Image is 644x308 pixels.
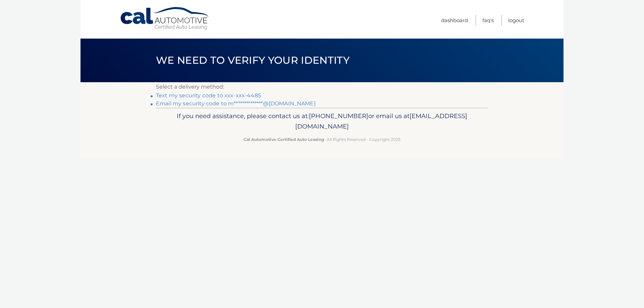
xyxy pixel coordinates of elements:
p: - All Rights Reserved - Copyright 2025 [160,136,484,143]
a: Logout [508,15,524,26]
p: Select a delivery method: [156,82,488,92]
a: Cal Automotive [120,7,210,31]
span: [PHONE_NUMBER] [309,112,368,120]
p: If you need assistance, please contact us at: or email us at [160,111,484,132]
a: FAQ's [482,15,494,26]
span: We need to verify your identity [156,54,350,66]
strong: Cal Automotive Certified Auto Leasing [244,137,324,142]
a: Text my security code to xxx-xxx-4485 [156,92,261,99]
a: Dashboard [441,15,468,26]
